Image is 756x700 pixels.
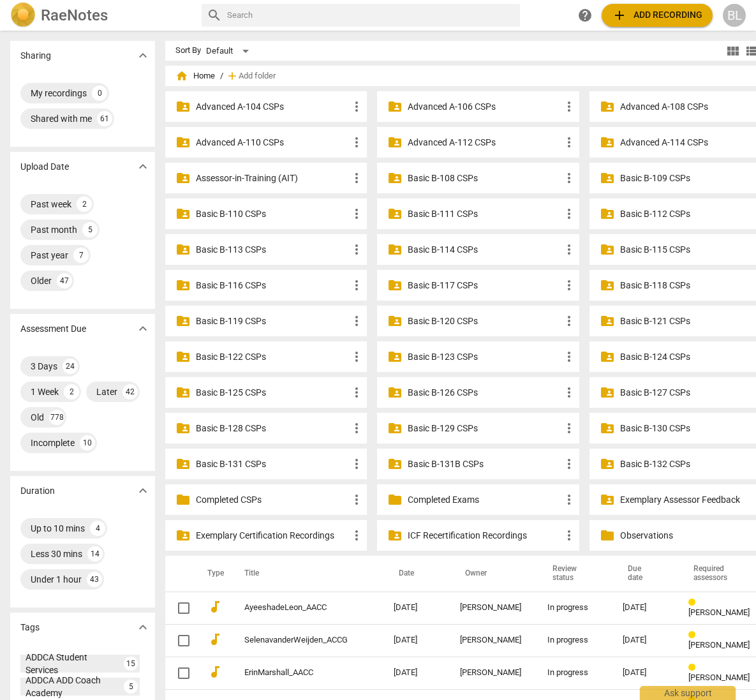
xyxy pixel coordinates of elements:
span: more_vert [349,528,364,543]
span: [PERSON_NAME] [688,640,750,650]
div: 4 [90,521,105,536]
div: [DATE] [623,603,668,613]
span: folder_shared [175,206,191,221]
div: 61 [97,111,112,126]
th: Due date [612,556,678,592]
th: Review status [537,556,612,592]
div: 3 Days [31,360,57,373]
div: 10 [80,435,95,451]
span: more_vert [561,492,577,507]
span: folder_shared [175,242,191,257]
span: folder_shared [600,456,615,472]
span: folder [387,492,403,507]
p: Basic B-117 CSPs [408,279,561,292]
div: [DATE] [623,636,668,645]
span: folder [600,528,615,543]
span: folder_shared [175,385,191,400]
p: Basic B-114 CSPs [408,243,561,257]
span: folder [175,492,191,507]
div: In progress [547,668,602,678]
span: more_vert [561,313,577,329]
div: [PERSON_NAME] [460,668,527,678]
span: more_vert [349,242,364,257]
span: / [220,71,223,81]
p: Sharing [20,49,51,63]
p: Basic B-122 CSPs [196,350,349,364]
span: Review status: in progress [688,598,700,607]
button: Upload [602,4,713,27]
div: 0 [92,86,107,101]
div: 42 [122,384,138,399]
p: Assessor-in-Training (AIT) [196,172,349,185]
p: Completed CSPs [196,493,349,507]
div: 1 Week [31,385,59,398]
p: Tags [20,621,40,634]
div: Past month [31,223,77,236]
div: Past year [31,249,68,262]
button: Show more [133,481,152,500]
span: folder_shared [387,206,403,221]
p: Basic B-125 CSPs [196,386,349,399]
input: Search [227,5,515,26]
span: add [612,8,627,23]
div: Later [96,385,117,398]
th: Date [383,556,450,592]
div: ADDCA Student Services [26,651,119,676]
div: 778 [49,410,64,425]
span: folder_shared [600,492,615,507]
p: Basic B-131 CSPs [196,458,349,471]
span: folder_shared [600,242,615,257]
span: add [226,70,239,82]
span: folder_shared [387,421,403,436]
p: Basic B-111 CSPs [408,207,561,221]
div: Older [31,274,52,287]
span: folder_shared [600,278,615,293]
span: folder_shared [175,135,191,150]
img: Logo [10,3,36,28]
span: folder_shared [600,385,615,400]
div: Up to 10 mins [31,522,85,535]
button: BL [723,4,746,27]
span: more_vert [349,313,364,329]
span: more_vert [561,206,577,221]
span: Review status: in progress [688,630,700,640]
span: more_vert [561,170,577,186]
span: search [207,8,222,23]
span: folder_shared [387,528,403,543]
div: Less 30 mins [31,547,82,560]
a: LogoRaeNotes [10,3,191,28]
span: folder_shared [387,313,403,329]
th: Type [197,556,229,592]
button: Show more [133,157,152,176]
div: 5 [124,680,138,694]
span: folder_shared [387,349,403,364]
span: expand_more [135,620,151,635]
th: Title [229,556,383,592]
span: more_vert [561,385,577,400]
p: Duration [20,484,55,498]
button: Show more [133,618,152,637]
div: 15 [124,657,138,671]
span: audiotrack [207,599,223,614]
span: folder_shared [175,349,191,364]
td: [DATE] [383,624,450,657]
span: more_vert [561,421,577,436]
span: more_vert [349,456,364,472]
span: more_vert [561,135,577,150]
span: more_vert [561,528,577,543]
p: Advanced A-110 CSPs [196,136,349,149]
span: folder_shared [600,135,615,150]
p: Basic B-110 CSPs [196,207,349,221]
span: Home [175,70,215,82]
span: folder_shared [387,99,403,114]
p: Assessment Due [20,322,86,336]
div: My recordings [31,87,87,100]
p: Basic B-120 CSPs [408,315,561,328]
span: view_module [725,43,741,59]
span: folder_shared [387,456,403,472]
div: Past week [31,198,71,211]
span: folder_shared [175,313,191,329]
span: expand_more [135,321,151,336]
a: SelenavanderWeijden_ACCG [244,636,348,645]
p: Basic B-108 CSPs [408,172,561,185]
